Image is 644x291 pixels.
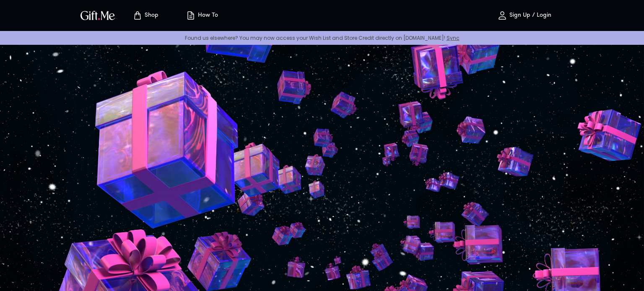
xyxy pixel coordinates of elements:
[79,9,117,21] img: GiftMe Logo
[7,34,637,41] p: Found us elsewhere? You may now access your Wish List and Store Credit directly on [DOMAIN_NAME]!
[196,12,218,19] p: How To
[78,10,117,21] button: GiftMe Logo
[122,2,169,29] button: Store page
[186,10,196,21] img: how-to.svg
[179,2,225,29] button: How To
[143,12,158,19] p: Shop
[447,34,460,41] a: Sync
[507,12,551,19] p: Sign Up / Login
[482,2,566,29] button: Sign Up / Login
